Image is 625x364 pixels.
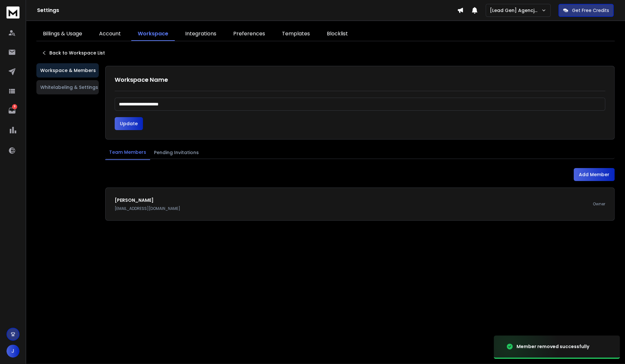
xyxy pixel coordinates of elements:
[12,104,17,109] p: 9
[6,104,19,117] a: 9
[593,201,605,207] p: Owner
[572,7,609,14] p: Get Free Credits
[490,7,541,14] p: [Lead Gen] Agencje pracy
[320,27,354,41] a: Blocklist
[574,168,615,181] button: Add Member
[36,80,99,94] button: Whitelabeling & Settings
[6,345,19,358] button: J
[37,6,457,14] h1: Settings
[105,145,150,160] button: Team Members
[36,46,110,59] button: Back to Workspace List
[275,27,316,41] a: Templates
[49,50,105,56] p: Back to Workspace List
[227,27,272,41] a: Preferences
[93,27,127,41] a: Account
[6,6,19,18] img: logo
[36,63,99,78] button: Workspace & Members
[115,117,143,130] button: Update
[115,75,605,84] h1: Workspace Name
[131,27,175,41] a: Workspace
[150,145,203,160] button: Pending Invitations
[179,27,223,41] a: Integrations
[115,206,180,211] p: [EMAIL_ADDRESS][DOMAIN_NAME]
[115,197,180,203] h1: [PERSON_NAME]
[517,343,589,350] div: Member removed successfully
[36,27,89,41] a: Billings & Usage
[558,4,614,17] button: Get Free Credits
[42,50,105,56] a: Back to Workspace List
